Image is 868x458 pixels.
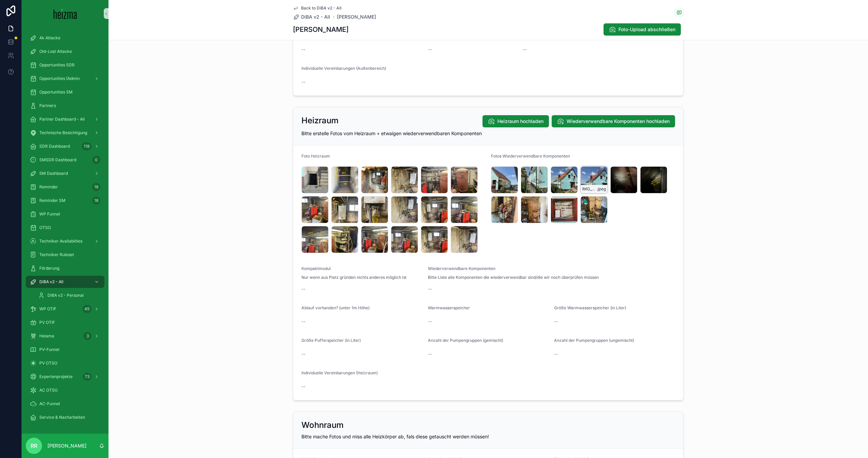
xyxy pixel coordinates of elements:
[92,156,100,164] div: 0
[39,35,60,41] span: 4k Attacke
[597,186,606,192] span: .jpeg
[482,115,549,127] button: Heizraum hochladen
[26,86,104,98] a: Opportunities SM
[428,275,599,280] span: Bitte Liste alle Komponenten die wiederverwendbar sind/die wir noch überprüfen müssen
[39,360,57,366] span: PV OTSO
[554,318,558,325] span: --
[39,333,54,339] span: Heiama
[39,198,65,203] span: Reminder SM
[301,275,407,280] span: Nur wenn aus Platz gründen nichts anderes möglich ist
[83,332,92,340] div: 3
[293,14,330,20] a: DiBA v2 - All
[39,171,68,176] span: SM Dashboard
[554,338,634,343] span: Anzahl der Pumpengruppen (ungemischt)
[39,144,70,149] span: SDR Dashboard
[39,238,82,244] span: Techniker Availabilties
[428,305,470,310] span: Warmwasserspeicher
[92,183,100,191] div: 18
[39,225,51,230] span: OTSO
[39,117,85,122] span: Partner Dashboard - All
[39,415,85,420] span: Service & Nacharbeiten
[301,434,489,439] span: Bitte mache Fotos und miss alle Heizkörper ab, fals diese getauscht werden müssen!
[26,194,104,207] a: Reminder SM18
[26,330,104,342] a: Heiama3
[301,79,305,85] span: --
[26,343,104,356] a: PV-Funnel
[428,338,503,343] span: Anzahl der Pumpengruppen (gemischt)
[26,371,104,383] a: Expertenprojekte73
[497,118,544,125] span: Heizraum hochladen
[567,118,670,125] span: Wiederverwendbare Komponenten hochladen
[26,249,104,261] a: Techniker Ruleset
[552,115,675,127] button: Wiederverwendbare Komponenten hochladen
[301,153,330,159] span: Foto Heizraum
[22,27,108,432] div: scrollable content
[428,266,495,271] span: Wiederverwendbare Komponenten
[428,351,432,357] span: --
[26,167,104,180] a: SM Dashboard
[39,130,87,136] span: Technische Besichtigung
[26,32,104,44] a: 4k Attacke
[34,289,104,301] a: DiBA v2 - Personal
[39,306,56,312] span: WP OTIF
[26,235,104,247] a: Techniker Availabilties
[301,46,305,53] span: --
[82,305,92,313] div: 45
[301,286,305,292] span: --
[26,45,104,58] a: Old-Lost Attacke
[26,59,104,71] a: Opportunities SDR
[301,5,341,11] span: Back to DiBA v2 - All
[39,49,72,54] span: Old-Lost Attacke
[26,262,104,274] a: Förderung
[604,23,681,36] button: Foto-Upload abschließen
[301,130,482,136] span: Bitte erstelle Fotos vom Heizraum + etwaigen wiederverwendbaren Komponenten
[47,293,84,298] span: DiBA v2 - Personal
[301,351,305,357] span: --
[301,66,386,71] span: Individuelle Vereinbarungen (Außenbereich)
[26,113,104,125] a: Partner Dashboard - All
[26,398,104,410] a: AC-Funnel
[31,442,37,450] span: RR
[337,14,376,20] a: [PERSON_NAME]
[301,14,330,20] span: DiBA v2 - All
[26,316,104,329] a: PV OTIF
[82,142,92,150] div: 118
[428,318,432,325] span: --
[26,72,104,85] a: Opportunities (Admin
[39,374,73,379] span: Expertenprojekte
[491,153,570,159] span: Fotos Wiederverwendbare Komponenten
[301,420,343,431] h2: Wohnraum
[522,46,527,53] span: --
[301,370,378,375] span: Individuelle Vereinbarungen (Heizraum)
[26,181,104,193] a: Reminder18
[26,140,104,152] a: SDR Dashboard118
[39,211,60,217] span: WP Funnel
[47,442,86,449] p: [PERSON_NAME]
[618,26,675,33] span: Foto-Upload abschließen
[26,208,104,220] a: WP Funnel
[293,25,349,34] h1: [PERSON_NAME]
[39,388,58,393] span: AC OTSO
[26,127,104,139] a: Technische Besichtigung
[554,351,558,357] span: --
[26,357,104,369] a: PV OTSO
[301,318,305,325] span: --
[83,373,92,381] div: 73
[26,222,104,234] a: OTSO
[39,266,59,271] span: Förderung
[301,383,305,390] span: --
[39,347,59,352] span: PV-Funnel
[26,384,104,396] a: AC OTSO
[92,196,100,205] div: 18
[301,305,370,310] span: Ablauf vorhanden? (unter 1m Höhe)
[39,76,80,81] span: Opportunities (Admin
[39,157,76,163] span: SMSDR Dashboard
[39,103,56,108] span: Partners
[26,303,104,315] a: WP OTIF45
[582,186,597,192] span: IMG_5203
[26,411,104,423] a: Service & Nacharbeiten
[554,305,626,310] span: Größe Warmwasserspeicher (in Liter)
[54,8,77,19] img: App logo
[301,115,338,126] h2: Heizraum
